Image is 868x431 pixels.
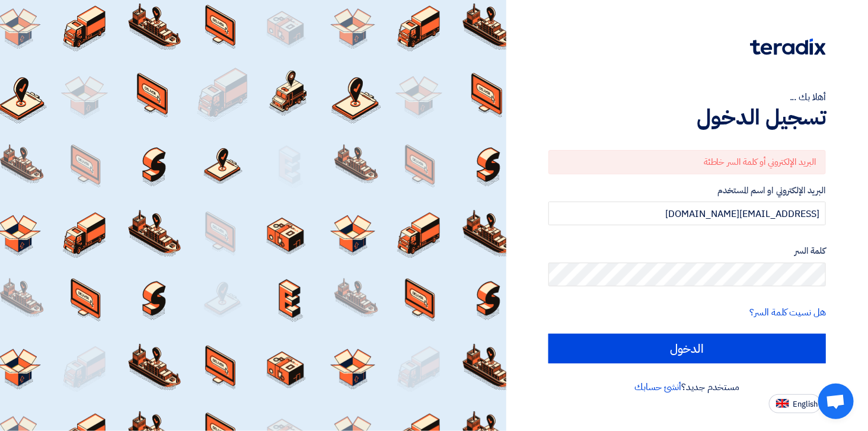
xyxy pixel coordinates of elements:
div: Open chat [818,384,854,419]
button: English [769,394,821,413]
label: كلمة السر [548,244,826,258]
a: أنشئ حسابك [635,380,682,394]
input: أدخل بريد العمل الإلكتروني او اسم المستخدم الخاص بك ... [548,202,826,225]
input: الدخول [548,334,826,363]
div: أهلا بك ... [548,90,826,104]
label: البريد الإلكتروني او اسم المستخدم [548,184,826,197]
a: هل نسيت كلمة السر؟ [750,305,826,320]
span: English [793,400,818,408]
img: Teradix logo [750,39,826,55]
h1: تسجيل الدخول [548,104,826,130]
div: مستخدم جديد؟ [548,380,826,394]
div: البريد الإلكتروني أو كلمة السر خاطئة [548,150,826,174]
img: en-US.png [776,399,789,408]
